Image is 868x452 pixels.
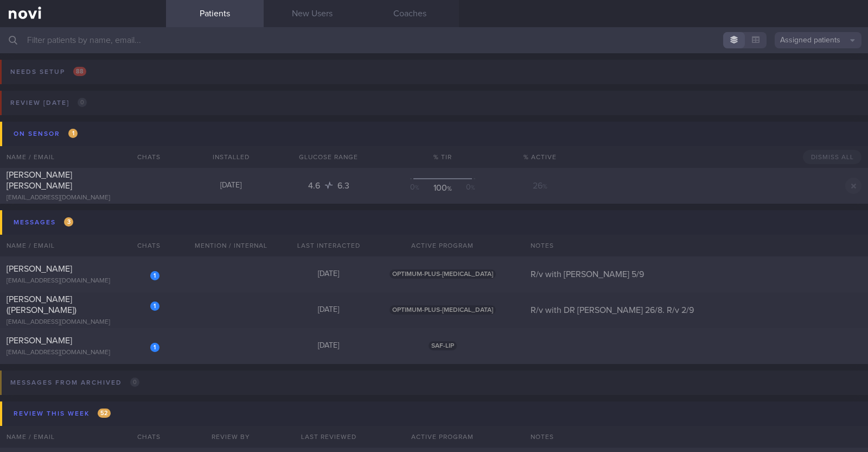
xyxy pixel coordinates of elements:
div: Notes [524,426,868,448]
div: Messages from Archived [8,375,142,390]
div: Mention / Internal [182,235,280,256]
span: 0 [130,378,139,387]
div: Review this week [11,406,113,421]
div: 0 [410,183,430,193]
sub: % [542,184,547,190]
div: 100 [432,183,452,193]
div: 1 [150,271,159,280]
div: Active Program [378,426,508,448]
div: Glucose Range [280,146,378,168]
sub: % [471,185,475,191]
div: Last Interacted [280,235,378,256]
button: Dismiss All [803,150,861,164]
div: [DATE] [280,305,378,315]
span: 4.6 [308,181,322,190]
div: Active Program [378,235,508,256]
span: 3 [64,217,73,227]
div: Chats [123,146,166,168]
div: Review [DATE] [8,96,90,110]
div: % TIR [378,146,508,168]
div: [DATE] [280,269,378,279]
div: R/v with DR [PERSON_NAME] 26/8. R/v 2/9 [524,305,868,316]
div: On sensor [11,127,80,141]
sub: % [447,186,452,192]
div: 26 [508,180,573,191]
div: [EMAIL_ADDRESS][DOMAIN_NAME] [7,318,159,327]
span: [PERSON_NAME] [7,265,72,273]
span: 1 [68,129,78,138]
div: [DATE] [280,341,378,351]
div: R/v with [PERSON_NAME] 5/9 [524,269,868,280]
div: Notes [524,235,868,256]
div: 1 [150,302,159,311]
sub: % [415,185,419,191]
span: OPTIMUM-PLUS-[MEDICAL_DATA] [390,305,496,315]
span: SAF-LIP [429,341,457,350]
div: [EMAIL_ADDRESS][DOMAIN_NAME] [7,194,159,202]
span: [PERSON_NAME] [7,336,72,345]
div: % Active [508,146,573,168]
div: [EMAIL_ADDRESS][DOMAIN_NAME] [7,349,159,357]
button: Assigned patients [775,32,861,48]
div: Installed [182,146,280,168]
span: 0 [78,98,87,107]
div: Messages [11,215,76,230]
span: [PERSON_NAME] ([PERSON_NAME]) [7,295,76,315]
div: Needs setup [8,65,89,79]
span: 88 [73,67,86,76]
div: 0 [455,183,475,193]
div: [DATE] [182,181,280,191]
div: Review By [182,426,280,448]
div: 1 [150,343,159,352]
span: OPTIMUM-PLUS-[MEDICAL_DATA] [390,269,496,279]
span: 6.3 [337,181,349,190]
div: Chats [123,235,166,256]
span: 52 [98,409,111,418]
div: Last Reviewed [280,426,378,448]
div: Chats [123,426,166,448]
div: [EMAIL_ADDRESS][DOMAIN_NAME] [7,277,159,285]
span: [PERSON_NAME] [PERSON_NAME] [7,171,72,190]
